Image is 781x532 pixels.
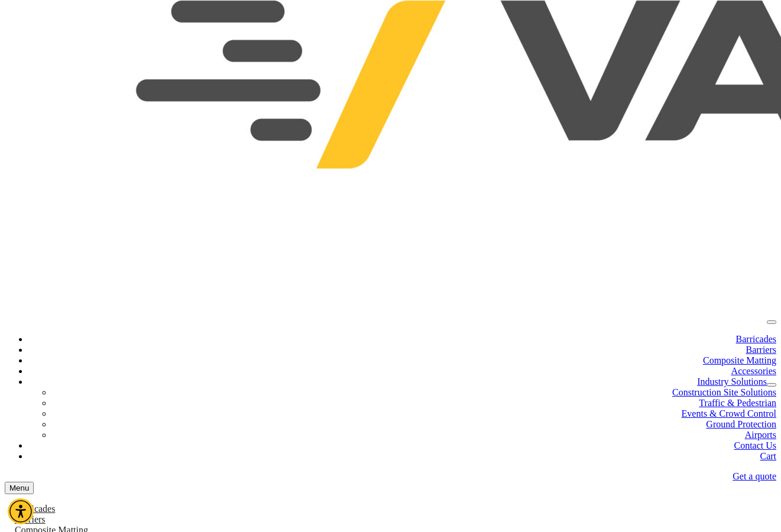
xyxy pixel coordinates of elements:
[682,408,776,419] a: Events & Crowd Control
[706,419,776,429] a: Ground Protection
[745,430,776,440] a: Airports
[697,377,767,387] a: Industry Solutions
[8,498,34,524] div: Accessibility Menu
[703,355,776,365] a: Composite Matting
[699,398,776,408] a: Traffic & Pedestrian
[767,383,776,387] button: dropdown toggle
[736,334,776,344] a: Barricades
[746,345,776,355] a: Barriers
[672,387,776,397] a: Construction Site Solutions
[9,484,29,492] span: Menu
[760,451,776,461] a: Cart
[767,320,776,324] button: menu toggle
[5,482,34,494] button: menu toggle
[733,471,776,481] a: Get a quote
[731,366,776,376] a: Accessories
[734,440,776,450] a: Contact Us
